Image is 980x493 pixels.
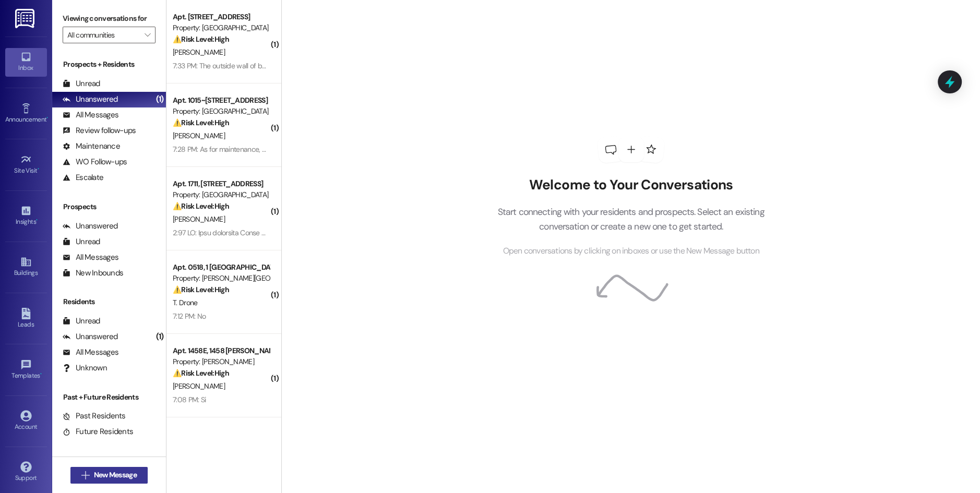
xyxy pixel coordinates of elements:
a: Support [5,458,47,486]
div: Unanswered [63,221,118,232]
div: Past Residents [63,411,126,422]
span: [PERSON_NAME] [173,47,225,57]
div: (1) [153,329,166,345]
div: Prospects [52,201,166,212]
div: Apt. 1015~[STREET_ADDRESS] [173,95,269,106]
div: Unread [63,316,100,327]
p: Start connecting with your residents and prospects. Select an existing conversation or create a n... [482,205,780,234]
div: Escalate [63,172,103,183]
a: Buildings [5,253,47,281]
div: Property: [GEOGRAPHIC_DATA] [173,189,269,200]
div: 7:28 PM: As for maintenance, we are waiting for a professional to come out and service the air co... [173,145,900,154]
div: New Inbounds [63,268,123,279]
span: Open conversations by clicking on inboxes or use the New Message button [503,245,759,258]
a: Templates • [5,356,47,384]
span: • [36,217,38,224]
span: [PERSON_NAME] [173,131,225,140]
strong: ⚠️ Risk Level: High [173,201,229,211]
div: Apt. 1711, [STREET_ADDRESS] [173,178,269,189]
span: • [46,114,48,122]
div: Unread [63,78,100,89]
div: Unread [63,236,100,247]
div: Unanswered [63,94,118,105]
h2: Welcome to Your Conversations [482,177,780,194]
button: New Message [70,467,148,484]
div: WO Follow-ups [63,157,127,167]
strong: ⚠️ Risk Level: High [173,285,229,294]
div: Apt. [STREET_ADDRESS] [173,11,269,22]
div: Review follow-ups [63,125,136,136]
a: Leads [5,305,47,333]
div: Apt. 0518, 1 [GEOGRAPHIC_DATA][PERSON_NAME] [173,262,269,273]
div: Prospects + Residents [52,59,166,70]
a: Inbox [5,48,47,76]
div: Unanswered [63,331,118,342]
a: Account [5,407,47,435]
div: All Messages [63,252,118,263]
div: Apt. 1458E, 1458 [PERSON_NAME] [173,345,269,356]
span: • [40,370,42,378]
div: Past + Future Residents [52,392,166,403]
div: Future Residents [63,426,133,437]
strong: ⚠️ Risk Level: High [173,118,229,127]
span: • [38,165,39,173]
div: Unknown [63,363,107,374]
div: 7:12 PM: No [173,311,206,321]
div: All Messages [63,110,118,121]
div: 7:08 PM: Si [173,395,206,404]
label: Viewing conversations for [63,10,156,27]
i:  [81,471,89,479]
strong: ⚠️ Risk Level: High [173,368,229,378]
div: Property: [PERSON_NAME] [173,356,269,367]
a: Insights • [5,202,47,230]
strong: ⚠️ Risk Level: High [173,34,229,44]
span: [PERSON_NAME] [173,214,225,224]
input: All communities [67,27,139,43]
span: [PERSON_NAME] [173,381,225,391]
div: Maintenance [63,141,120,152]
div: Residents [52,296,166,307]
img: ResiDesk Logo [15,9,37,28]
span: T. Drone [173,298,197,307]
div: 7:33 PM: The outside wall of building 6, apt 105. [173,61,315,70]
i:  [145,31,150,39]
div: All Messages [63,347,118,358]
span: New Message [94,470,137,480]
div: Property: [GEOGRAPHIC_DATA] [173,22,269,33]
div: (1) [153,91,166,107]
div: Property: [GEOGRAPHIC_DATA] [173,106,269,117]
div: Property: [PERSON_NAME][GEOGRAPHIC_DATA] [173,273,269,284]
a: Site Visit • [5,151,47,179]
